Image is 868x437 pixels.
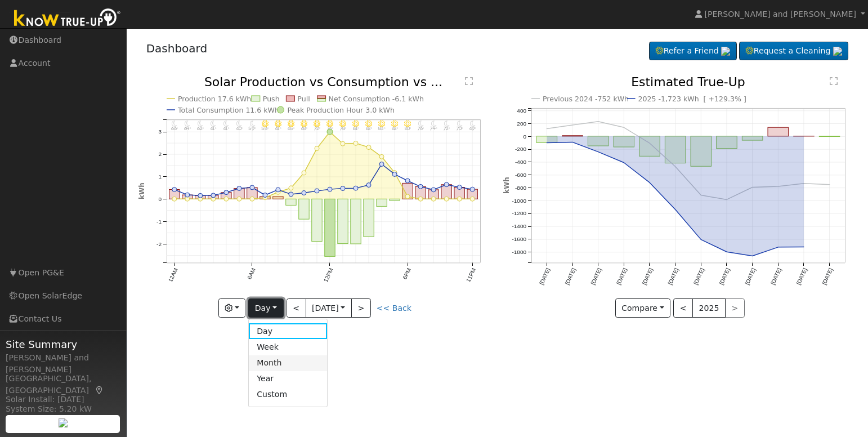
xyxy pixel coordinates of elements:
[512,237,526,243] text: -1600
[802,245,806,249] circle: onclick=""
[211,120,216,127] i: 3AM - Clear
[830,77,838,86] text: 
[178,95,251,103] text: Production 17.6 kWh
[6,394,120,405] div: Solar Install: [DATE]
[515,185,526,191] text: -800
[247,127,257,131] p: 59°
[249,339,327,355] a: Week
[515,159,526,165] text: -400
[289,186,293,190] circle: onclick=""
[392,172,397,177] circle: onclick=""
[404,120,411,127] i: 6PM - Clear
[444,120,450,127] i: 9PM - Clear
[415,127,426,131] p: 76°
[6,337,120,352] span: Site Summary
[182,127,193,131] p: 64°
[312,127,323,131] p: 72°
[570,123,575,127] circle: onclick=""
[185,120,190,127] i: 1AM - Clear
[6,352,120,376] div: [PERSON_NAME] and [PERSON_NAME]
[198,197,202,202] circle: onclick=""
[470,120,476,127] i: 11PM - MostlyClear
[470,187,475,191] circle: onclick=""
[223,190,228,195] circle: onclick=""
[6,373,120,396] div: [GEOGRAPHIC_DATA], [GEOGRAPHIC_DATA]
[614,136,634,147] rect: onclick=""
[325,199,335,257] rect: onclick=""
[742,136,763,140] rect: onclick=""
[639,136,660,156] rect: onclick=""
[234,127,244,131] p: 60°
[172,120,177,127] i: 12AM - Clear
[512,249,526,255] text: -1800
[289,192,293,197] circle: onclick=""
[182,195,192,199] rect: onclick=""
[795,267,808,286] text: [DATE]
[615,267,628,286] text: [DATE]
[776,184,781,189] circle: onclick=""
[59,418,68,427] img: retrieve
[622,126,627,130] circle: onclick=""
[544,141,549,145] circle: onclick=""
[615,298,671,318] button: Compare
[312,199,322,242] rect: onclick=""
[457,185,462,190] circle: onclick=""
[249,387,327,403] a: Custom
[204,75,442,89] text: Solar Production vs Consumption vs ...
[377,304,411,313] a: << Back
[272,127,283,131] p: 61°
[351,127,361,131] p: 81°
[465,267,477,283] text: 11PM
[467,127,478,131] p: 69°
[515,172,526,178] text: -600
[444,197,449,202] circle: onclick=""
[641,267,654,286] text: [DATE]
[262,95,279,103] text: Push
[297,95,310,103] text: Pull
[377,127,387,131] p: 83°
[699,193,704,198] circle: onclick=""
[379,162,384,167] circle: onclick=""
[323,267,334,283] text: 12PM
[351,199,361,244] rect: onclick=""
[354,141,358,146] circle: onclick=""
[457,120,463,127] i: 10PM - Clear
[503,177,511,194] text: kWh
[195,196,205,199] rect: onclick=""
[515,146,526,153] text: -200
[392,171,397,175] circle: onclick=""
[691,136,712,166] rect: onclick=""
[326,120,333,127] i: 12PM - Clear
[750,254,755,258] circle: onclick=""
[276,190,280,195] circle: onclick=""
[364,127,374,131] p: 82°
[564,267,577,286] text: [DATE]
[821,267,834,286] text: [DATE]
[315,146,319,151] circle: onclick=""
[248,298,283,318] button: Day
[211,197,215,202] circle: onclick=""
[366,145,371,150] circle: onclick=""
[467,189,477,199] rect: onclick=""
[441,127,452,131] p: 72°
[517,108,526,114] text: 400
[512,211,526,217] text: -1200
[172,188,176,192] circle: onclick=""
[158,173,162,180] text: 1
[167,267,178,283] text: 12AM
[306,298,352,318] button: [DATE]
[276,188,280,192] circle: onclick=""
[138,183,146,200] text: kWh
[418,185,423,189] circle: onclick=""
[543,95,629,103] text: Previous 2024 -752 kWh
[338,199,348,244] rect: onclick=""
[221,193,231,199] rect: onclick=""
[596,119,601,124] circle: onclick=""
[768,127,789,136] rect: onclick=""
[470,197,475,202] circle: onclick=""
[517,121,526,127] text: 200
[622,160,627,165] circle: onclick=""
[431,197,436,202] circle: onclick=""
[390,127,400,131] p: 82°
